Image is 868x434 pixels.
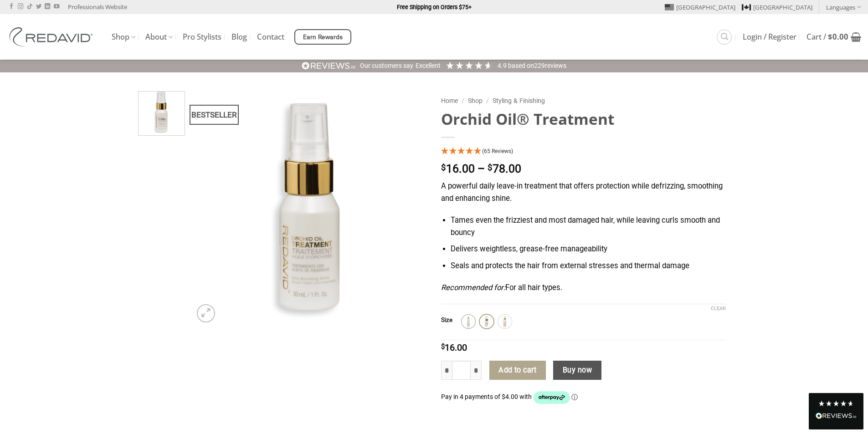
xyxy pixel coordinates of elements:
button: Add to cart [489,361,546,380]
bdi: 0.00 [828,31,848,42]
label: Size [441,317,452,323]
a: Follow on YouTube [54,4,59,10]
span: reviews [545,62,566,69]
a: Clear options [711,306,726,312]
span: $ [488,163,493,172]
p: A powerful daily leave-in treatment that offers protection while defrizzing, smoothing and enhanc... [441,180,726,204]
span: $ [441,163,446,172]
span: 229 [534,62,545,69]
a: Shop [112,28,135,46]
a: Search [717,30,732,45]
a: Follow on Twitter [36,4,41,10]
a: Pro Stylists [183,29,221,45]
h1: Orchid Oil® Treatment [441,109,726,129]
span: / [486,97,489,104]
a: Contact [257,29,284,45]
em: Recommended for: [441,283,505,292]
a: Styling & Finishing [493,97,545,104]
img: 90ml [499,316,511,327]
a: About [145,28,173,46]
a: Information - Opens a dialog [571,393,578,400]
p: For all hair types. [441,282,726,294]
span: Login / Register [743,33,796,41]
span: / [462,97,464,104]
div: 4.8 Stars [818,400,854,407]
a: Follow on LinkedIn [45,4,50,10]
iframe: Secure payment input frame [441,420,726,431]
span: Based on [508,62,534,69]
div: Excellent [416,61,441,71]
div: 4.95 Stars - 65 Reviews [441,146,726,158]
span: Earn Rewards [303,32,343,42]
bdi: 16.00 [441,342,467,353]
img: REDAVID Orchid Oil Treatment - 30ml [191,91,427,327]
span: – [478,162,485,175]
li: Delivers weightless, grease-free manageability [451,243,725,255]
span: $ [828,31,832,42]
img: REVIEWS.io [816,413,857,419]
a: Follow on TikTok [27,4,32,10]
input: Increase quantity of Orchid Oil® Treatment [471,361,482,380]
span: 4.9 [498,62,508,69]
div: Our customers say [360,61,413,71]
button: Buy now [553,361,601,380]
bdi: 78.00 [488,162,521,175]
a: [GEOGRAPHIC_DATA] [742,0,812,14]
img: 30ml [481,316,493,327]
img: REDAVID Salon Products | United States [7,27,98,46]
a: [GEOGRAPHIC_DATA] [665,0,735,14]
li: Seals and protects the hair from external stresses and thermal damage [451,260,725,272]
div: Read All Reviews [816,411,857,423]
img: REDAVID Orchid Oil Treatment 90ml [139,89,185,135]
a: Languages [826,0,861,14]
div: Read All Reviews [809,393,863,429]
a: Earn Rewards [294,29,351,45]
a: Follow on Instagram [18,4,23,10]
bdi: 16.00 [441,162,475,175]
a: Login / Register [743,29,796,45]
span: $ [441,343,445,350]
li: Tames even the frizziest and most damaged hair, while leaving curls smooth and bouncy [451,214,725,239]
a: Follow on Facebook [9,4,14,10]
span: Cart / [806,33,848,41]
a: Blog [231,29,247,45]
img: REVIEWS.io [302,61,355,70]
span: 4.95 Stars - 65 Reviews [482,148,513,154]
strong: Free Shipping on Orders $75+ [397,4,472,10]
a: Home [441,97,458,104]
a: Zoom [197,304,215,322]
div: 4.91 Stars [445,61,493,70]
img: 250ml [462,316,474,327]
nav: Breadcrumb [441,96,726,106]
input: Product quantity [452,361,471,380]
span: Pay in 4 payments of $4.00 with [441,393,533,400]
input: Reduce quantity of Orchid Oil® Treatment [441,361,452,380]
a: Shop [468,97,483,104]
a: View cart [806,27,861,47]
